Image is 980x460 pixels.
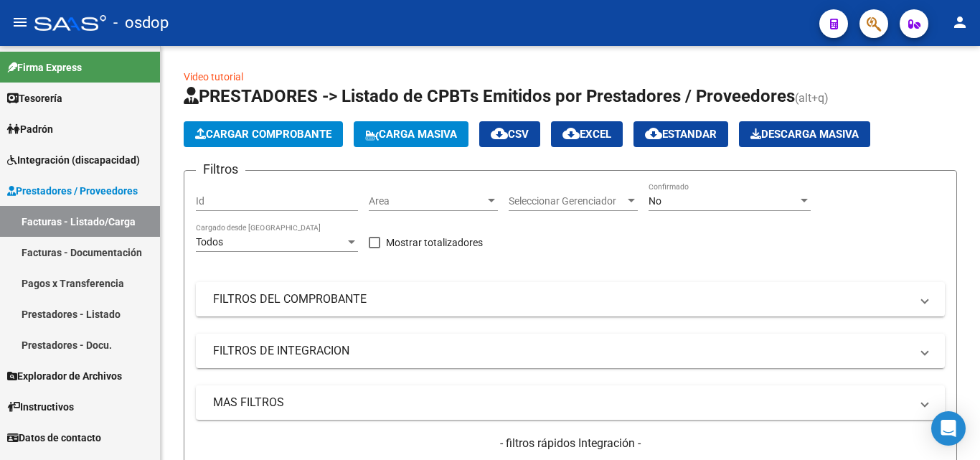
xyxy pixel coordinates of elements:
app-download-masive: Descarga masiva de comprobantes (adjuntos) [739,121,870,147]
span: No [649,195,661,207]
mat-icon: person [951,14,969,31]
button: Estandar [633,121,728,147]
mat-expansion-panel-header: FILTROS DE INTEGRACION [196,334,945,368]
button: Carga Masiva [354,121,468,147]
span: Explorador de Archivos [7,368,122,384]
div: Open Intercom Messenger [931,411,966,446]
span: Tesorería [7,90,62,106]
mat-icon: cloud_download [562,125,580,142]
span: PRESTADORES -> Listado de CPBTs Emitidos por Prestadores / Proveedores [184,86,795,106]
span: Mostrar totalizadores [386,234,483,251]
mat-panel-title: FILTROS DEL COMPROBANTE [213,291,910,307]
span: Prestadores / Proveedores [7,183,138,199]
span: Todos [196,236,223,248]
button: Cargar Comprobante [184,121,343,147]
span: Instructivos [7,399,74,415]
span: Seleccionar Gerenciador [509,195,625,207]
span: Datos de contacto [7,430,101,446]
span: EXCEL [562,128,611,141]
mat-expansion-panel-header: MAS FILTROS [196,385,945,420]
span: - osdop [113,7,169,39]
span: (alt+q) [795,91,829,105]
mat-icon: menu [11,14,29,31]
span: Descarga Masiva [750,128,859,141]
mat-panel-title: FILTROS DE INTEGRACION [213,343,910,359]
mat-expansion-panel-header: FILTROS DEL COMPROBANTE [196,282,945,316]
span: Firma Express [7,60,82,75]
h4: - filtros rápidos Integración - [196,436,945,451]
span: Cargar Comprobante [195,128,331,141]
a: Video tutorial [184,71,243,83]
mat-icon: cloud_download [645,125,662,142]
button: Descarga Masiva [739,121,870,147]
h3: Filtros [196,159,245,179]
button: CSV [479,121,540,147]
span: CSV [491,128,529,141]
span: Area [369,195,485,207]
span: Padrón [7,121,53,137]
span: Estandar [645,128,717,141]
mat-panel-title: MAS FILTROS [213,395,910,410]
span: Carga Masiva [365,128,457,141]
button: EXCEL [551,121,623,147]
span: Integración (discapacidad) [7,152,140,168]
mat-icon: cloud_download [491,125,508,142]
